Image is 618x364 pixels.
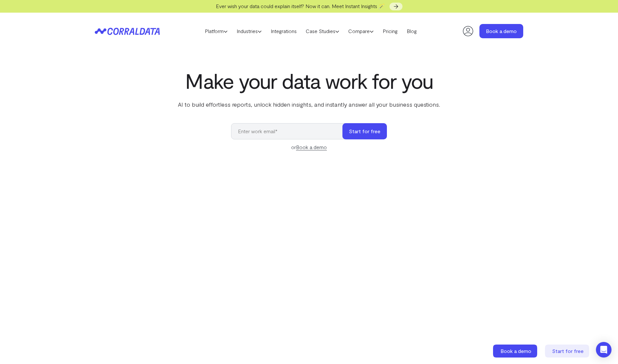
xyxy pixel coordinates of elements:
[342,123,387,139] button: Start for free
[232,26,266,36] a: Industries
[545,345,590,358] a: Start for free
[344,26,378,36] a: Compare
[177,69,441,92] h1: Make your data work for you
[493,345,538,358] a: Book a demo
[177,100,441,109] p: AI to build effortless reports, unlock hidden insights, and instantly answer all your business qu...
[296,144,327,150] a: Book a demo
[501,348,531,354] span: Book a demo
[378,26,402,36] a: Pricing
[596,342,612,358] div: Open Intercom Messenger
[231,123,349,139] input: Enter work email*
[479,24,523,38] a: Book a demo
[552,348,584,354] span: Start for free
[231,143,387,151] div: or
[266,26,301,36] a: Integrations
[402,26,421,36] a: Blog
[216,3,385,9] span: Ever wish your data could explain itself? Now it can. Meet Instant Insights 🪄
[200,26,232,36] a: Platform
[301,26,344,36] a: Case Studies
